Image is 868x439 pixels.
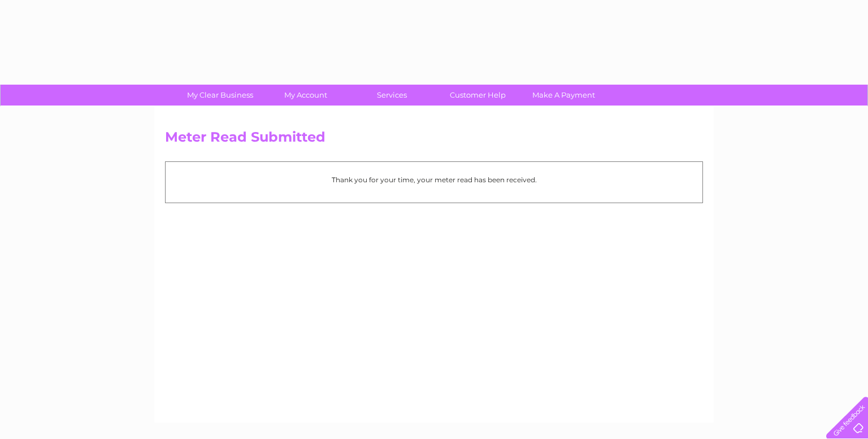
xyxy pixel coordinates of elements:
[431,85,524,106] a: Customer Help
[259,85,353,106] a: My Account
[165,129,703,151] h2: Meter Read Submitted
[517,85,610,106] a: Make A Payment
[345,85,439,106] a: Services
[173,85,267,106] a: My Clear Business
[171,174,697,185] p: Thank you for your time, your meter read has been received.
